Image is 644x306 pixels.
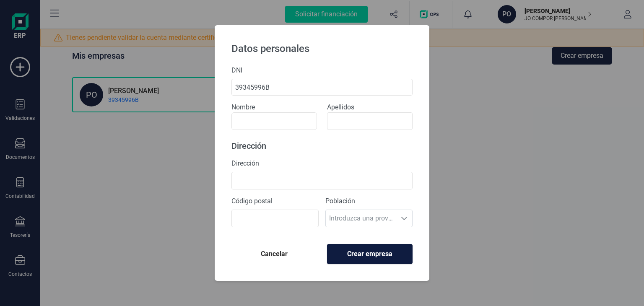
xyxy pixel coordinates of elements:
button: Crear empresa [327,244,413,264]
label: Código postal [231,196,319,206]
span: Nombre [231,102,317,112]
label: DNI [231,65,413,75]
span: Cancelar [238,249,310,259]
span: Apellidos [327,102,413,112]
span: Crear empresa [334,249,405,259]
button: Cancelar [231,244,317,264]
p: Dirección [231,140,413,152]
p: Datos personales [225,35,419,59]
label: Dirección [231,158,413,169]
label: Población [325,196,413,206]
